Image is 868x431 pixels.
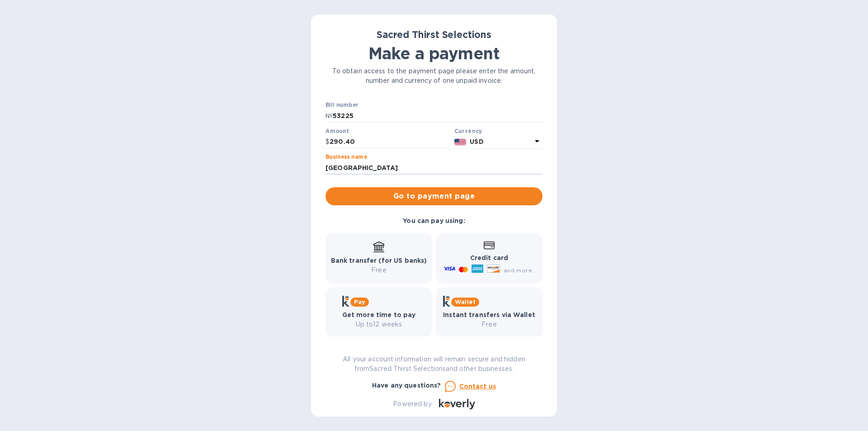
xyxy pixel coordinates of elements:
[325,44,542,63] h1: Make a payment
[330,135,451,149] input: 0.00
[333,109,542,123] input: Enter bill number
[331,257,427,264] b: Bank transfer (for US banks)
[333,191,535,202] span: Go to payment page
[403,217,465,224] b: You can pay using:
[470,254,508,261] b: Credit card
[393,399,431,409] p: Powered by
[325,161,542,175] input: Enter business name
[342,320,416,329] p: Up to 12 weeks
[342,311,416,318] b: Get more time to pay
[325,355,542,374] p: All your account information will remain secure and hidden from Sacred Thirst Selections and othe...
[443,320,535,329] p: Free
[354,298,365,305] b: Pay
[325,111,333,121] p: №
[325,137,330,147] p: $
[325,66,542,85] p: To obtain access to the payment page please enter the amount, number and currency of one unpaid i...
[331,265,427,275] p: Free
[470,138,483,145] b: USD
[443,311,535,318] b: Instant transfers via Wallet
[459,383,496,390] u: Contact us
[504,267,537,274] span: and more...
[455,298,476,305] b: Wallet
[325,103,358,108] label: Bill number
[325,155,367,160] label: Business name
[372,382,441,389] b: Have any questions?
[454,128,482,134] b: Currency
[325,187,542,205] button: Go to payment page
[377,29,491,40] b: Sacred Thirst Selections
[454,139,467,145] img: USD
[325,128,349,134] label: Amount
